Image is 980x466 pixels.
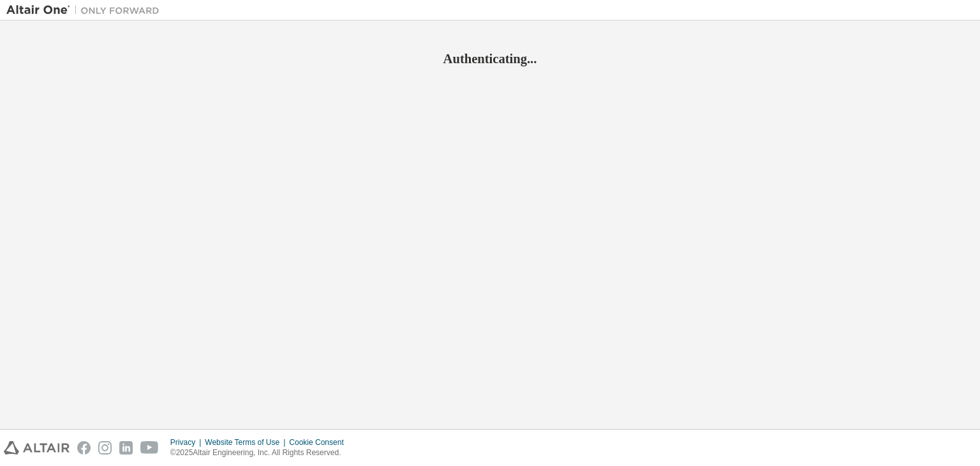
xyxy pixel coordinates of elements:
[289,437,351,447] div: Cookie Consent
[4,441,70,455] img: altair_logo.svg
[205,437,289,447] div: Website Terms of Use
[77,441,91,455] img: facebook.svg
[140,441,159,455] img: youtube.svg
[6,50,974,67] h2: Authenticating...
[170,437,205,447] div: Privacy
[170,447,352,458] p: © 2025 Altair Engineering, Inc. All Rights Reserved.
[119,441,133,455] img: linkedin.svg
[6,4,166,17] img: Altair One
[98,441,112,455] img: instagram.svg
